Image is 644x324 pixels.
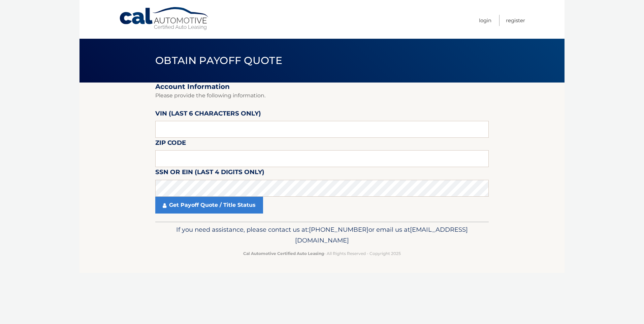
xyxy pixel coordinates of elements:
p: Please provide the following information. [155,91,489,100]
label: SSN or EIN (last 4 digits only) [155,167,264,180]
span: Obtain Payoff Quote [155,54,282,67]
a: Get Payoff Quote / Title Status [155,197,263,214]
a: Login [479,15,491,26]
label: VIN (last 6 characters only) [155,108,261,121]
span: [PHONE_NUMBER] [309,226,368,233]
p: - All Rights Reserved - Copyright 2025 [160,250,484,257]
a: Cal Automotive [119,7,210,31]
p: If you need assistance, please contact us at: or email us at [160,224,484,246]
h2: Account Information [155,83,489,91]
strong: Cal Automotive Certified Auto Leasing [243,251,324,256]
a: Register [506,15,525,26]
label: Zip Code [155,138,186,150]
